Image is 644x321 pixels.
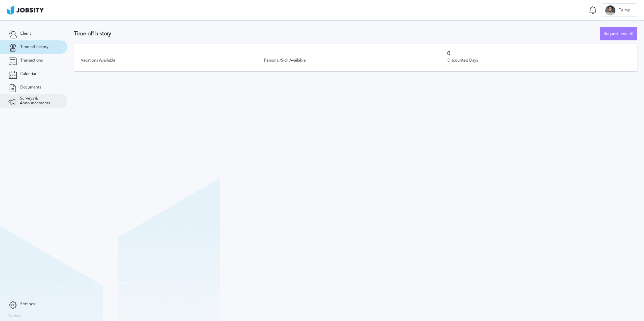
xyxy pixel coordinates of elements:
[447,58,631,63] div: Discounted Days
[20,58,43,63] span: Transactions
[605,5,615,15] div: T
[600,27,637,40] button: Request time off
[264,58,447,63] div: Personal/Sick Available
[600,27,637,41] div: Request time off
[615,8,634,13] span: Telmo
[20,45,49,49] span: Time off history
[74,31,600,37] h3: Time off history
[20,31,31,36] span: Client
[20,302,35,307] span: Settings
[20,72,36,76] span: Calendar
[81,58,264,63] div: Vacations Available
[602,3,637,17] button: TTelmo
[8,314,21,318] label: Version:
[447,50,631,57] h3: 0
[7,5,44,15] img: ab4bad089aa723f57921c736e9817d99.png
[20,96,59,106] span: Surveys & Announcements
[20,85,41,90] span: Documents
